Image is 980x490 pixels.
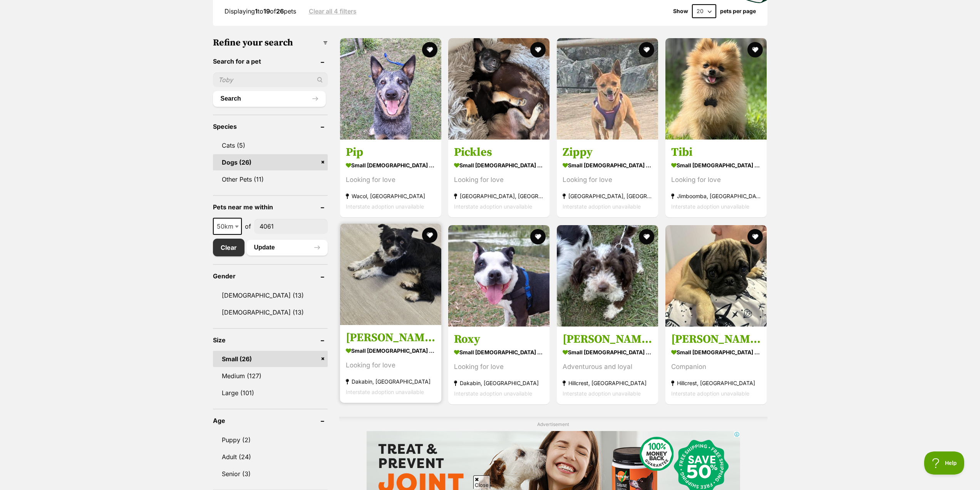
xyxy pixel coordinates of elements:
header: Age [213,417,328,424]
img: Roxy - English Staffordshire Bull Terrier Dog [448,225,549,327]
strong: 19 [263,7,270,15]
img: Pip - Australian Stumpy Tail Cattle Dog [340,38,441,140]
img: Rocco - Pug Dog [665,225,767,327]
strong: Jimboomba, [GEOGRAPHIC_DATA] [671,191,761,202]
img: Zippy - Chihuahua Dog [557,38,658,140]
input: postcode [254,219,328,234]
button: favourite [639,229,654,244]
div: Looking for love [454,175,544,185]
strong: Dakabin, [GEOGRAPHIC_DATA] [454,378,544,388]
span: Close [473,475,490,489]
span: Real, Rugged, Refined [19,65,97,74]
strong: small [DEMOGRAPHIC_DATA] Dog [454,160,544,171]
span: Interstate adoption unavailable [563,204,641,210]
div: Looking for love [346,360,436,370]
span: Interstate adoption unavailable [346,389,424,395]
button: favourite [530,42,546,57]
a: Roxy small [DEMOGRAPHIC_DATA] Dog Looking for love Dakabin, [GEOGRAPHIC_DATA] Interstate adoption... [448,326,549,404]
a: Clear all 4 filters [309,8,357,15]
strong: [GEOGRAPHIC_DATA], [GEOGRAPHIC_DATA] [454,191,544,202]
button: favourite [747,42,763,57]
h3: [PERSON_NAME] [671,332,761,347]
label: pets per page [720,8,756,14]
div: Looking for love [346,175,436,185]
a: Small (26) [213,351,328,367]
a: Senior (3) [213,466,328,482]
strong: 26 [276,7,284,15]
a: Pip small [DEMOGRAPHIC_DATA] Dog Looking for love Wacol, [GEOGRAPHIC_DATA] Interstate adoption un... [340,140,441,218]
a: Puppy (2) [213,432,328,448]
div: Looking for love [563,175,652,185]
div: Adventurous and loyal [563,362,652,372]
strong: small [DEMOGRAPHIC_DATA] Dog [563,160,652,171]
span: Interstate adoption unavailable [346,204,424,210]
a: Clear [213,239,245,256]
span: SHOP NOW [82,86,108,91]
strong: small [DEMOGRAPHIC_DATA] Dog [671,160,761,171]
h3: Tibi [671,145,761,160]
span: Interstate adoption unavailable [671,390,749,397]
h3: [PERSON_NAME] [563,332,652,347]
a: Other Pets (11) [213,171,328,187]
a: Zippy small [DEMOGRAPHIC_DATA] Dog Looking for love [GEOGRAPHIC_DATA], [GEOGRAPHIC_DATA] Intersta... [557,140,658,218]
h3: Refine your search [213,37,328,48]
a: [PERSON_NAME] small [DEMOGRAPHIC_DATA] Dog Looking for love Dakabin, [GEOGRAPHIC_DATA] Interstate... [340,325,441,403]
a: Medium (127) [213,368,328,384]
span: Interstate adoption unavailable [454,204,532,210]
a: [DEMOGRAPHIC_DATA] (13) [213,287,328,303]
strong: small [DEMOGRAPHIC_DATA] Dog [671,347,761,358]
input: Toby [213,72,328,87]
img: Tibi - Pomeranian Dog [665,38,767,140]
h3: [PERSON_NAME] [346,330,436,345]
button: Search [213,91,326,106]
span: Show [673,8,688,14]
span: Interstate adoption unavailable [671,204,749,210]
a: [PERSON_NAME] small [DEMOGRAPHIC_DATA] Dog Companion Hillcrest, [GEOGRAPHIC_DATA] Interstate adop... [665,326,767,404]
strong: small [DEMOGRAPHIC_DATA] Dog [454,347,544,358]
button: favourite [422,227,437,243]
header: Gender [213,273,328,280]
button: Update [246,240,328,255]
header: Pets near me within [213,204,328,210]
strong: small [DEMOGRAPHIC_DATA] Dog [346,345,436,356]
span: Interstate adoption unavailable [563,390,641,397]
header: Species [213,123,328,130]
span: of [245,222,251,231]
a: [DEMOGRAPHIC_DATA] (13) [213,304,328,320]
strong: [GEOGRAPHIC_DATA], [GEOGRAPHIC_DATA] [563,191,652,202]
strong: 1 [255,7,258,15]
button: favourite [747,229,763,244]
div: Companion [671,362,761,372]
img: Charlie - Poodle (Toy) Dog [557,225,658,327]
div: Looking for love [454,362,544,372]
strong: Hillcrest, [GEOGRAPHIC_DATA] [671,378,761,388]
h3: Pickles [454,145,544,160]
header: Size [213,337,328,344]
header: Search for a pet [213,58,328,65]
span: Interstate adoption unavailable [454,390,532,397]
span: 50km [214,221,241,232]
a: Pickles small [DEMOGRAPHIC_DATA] Dog Looking for love [GEOGRAPHIC_DATA], [GEOGRAPHIC_DATA] Inters... [448,140,549,218]
span: Eureka Furniture [13,89,41,93]
strong: Wacol, [GEOGRAPHIC_DATA] [346,191,436,202]
a: Large (101) [213,385,328,401]
span: Ad by [3,89,12,93]
strong: small [DEMOGRAPHIC_DATA] Dog [563,347,652,358]
span: 50km [213,218,242,235]
h3: Zippy [563,145,652,160]
h3: Pip [346,145,436,160]
img: Sam - Shih Tzu x Long Hair Chihuahua Dog [340,224,441,325]
strong: small [DEMOGRAPHIC_DATA] Dog [346,160,436,171]
strong: Hillcrest, [GEOGRAPHIC_DATA] [563,378,652,388]
a: [PERSON_NAME] small [DEMOGRAPHIC_DATA] Dog Adventurous and loyal Hillcrest, [GEOGRAPHIC_DATA] Int... [557,326,658,404]
a: Adult (24) [213,449,328,465]
button: favourite [530,229,546,244]
strong: Dakabin, [GEOGRAPHIC_DATA] [346,376,436,387]
iframe: Help Scout Beacon - Open [924,451,965,475]
button: favourite [422,42,437,57]
img: Pickles - Fox Terrier Dog [448,38,549,140]
a: Tibi small [DEMOGRAPHIC_DATA] Dog Looking for love Jimboomba, [GEOGRAPHIC_DATA] Interstate adopti... [665,140,767,218]
a: Cats (5) [213,137,328,153]
button: favourite [639,42,654,57]
div: Looking for love [671,175,761,185]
